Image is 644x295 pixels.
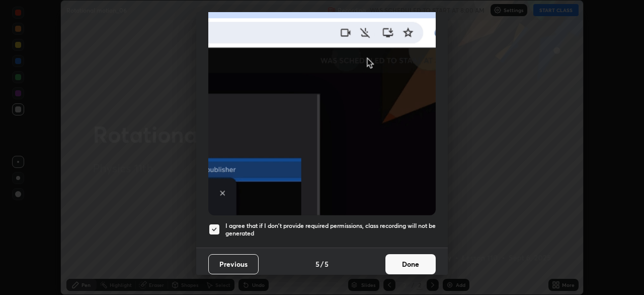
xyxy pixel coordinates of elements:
[325,259,329,269] h4: 5
[208,254,259,274] button: Previous
[225,222,436,238] h5: I agree that if I don't provide required permissions, class recording will not be generated
[385,254,436,274] button: Done
[320,259,324,269] h4: /
[315,259,319,269] h4: 5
